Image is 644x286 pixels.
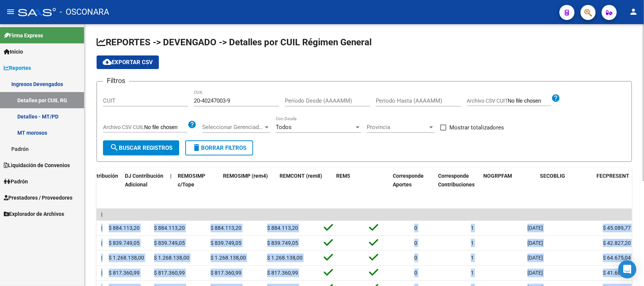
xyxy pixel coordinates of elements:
[267,240,298,246] span: $ 839.749,05
[449,123,504,132] span: Mostrar totalizadores
[484,173,512,179] span: NOGRPFAM
[220,168,277,210] datatable-header-cell: REMOSIMP (rem4)
[603,255,631,261] span: $ 64.675,04
[393,173,424,188] span: Corresponde Aportes
[527,225,543,231] span: [DATE]
[267,225,298,231] span: $ 884.113,20
[178,173,206,188] span: REMOSIMP c/Tope
[603,270,631,276] span: $ 41.685,41
[101,255,102,261] span: |
[467,98,508,104] span: Archivo CSV CUIT
[109,225,140,231] span: $ 884.113,20
[103,140,179,155] button: Buscar Registros
[414,240,417,246] span: 0
[4,194,72,202] span: Prestadores / Proveedores
[438,173,475,188] span: Corresponde Contribuciones
[188,120,197,129] mat-icon: help
[103,124,144,130] span: Archivo CSV CUIL
[109,255,144,261] span: $ 1.268.138,00
[276,124,292,131] span: Todos
[97,55,159,69] button: Exportar CSV
[171,173,172,179] span: |
[527,270,543,276] span: [DATE]
[334,168,390,210] datatable-header-cell: REM5
[603,225,631,231] span: $ 45.089,77
[103,57,112,66] mat-icon: cloud_download
[471,240,474,246] span: 1
[537,168,594,210] datatable-header-cell: SECOBLIG
[597,173,630,179] span: FECPRESENT
[618,260,636,278] div: Open Intercom Messenger
[471,270,474,276] span: 1
[211,270,241,276] span: $ 817.360,99
[527,255,543,261] span: [DATE]
[414,225,417,231] span: 0
[527,240,543,246] span: [DATE]
[185,140,253,155] button: Borrar Filtros
[144,124,188,131] input: Archivo CSV CUIL
[629,7,638,16] mat-icon: person
[110,143,119,152] mat-icon: search
[551,94,560,103] mat-icon: help
[4,210,64,218] span: Explorador de Archivos
[77,168,122,210] datatable-header-cell: DJ Contribución
[267,255,303,261] span: $ 1.268.138,00
[277,168,334,210] datatable-header-cell: REMCONT (rem8)
[4,177,28,186] span: Padrón
[154,270,185,276] span: $ 817.360,99
[103,59,153,66] span: Exportar CSV
[471,255,474,261] span: 1
[109,270,140,276] span: $ 817.360,99
[4,64,31,72] span: Reportes
[471,225,474,231] span: 1
[109,240,140,246] span: $ 839.749,05
[4,161,70,169] span: Liquidación de Convenios
[154,225,185,231] span: $ 884.113,20
[101,240,102,246] span: |
[103,75,129,86] h3: Filtros
[60,4,109,20] span: - OSCONARA
[125,173,164,188] span: DJ Contribución Adicional
[414,270,417,276] span: 0
[101,225,102,231] span: |
[481,168,537,210] datatable-header-cell: NOGRPFAM
[122,168,168,210] datatable-header-cell: DJ Contribución Adicional
[280,173,323,179] span: REMCONT (rem8)
[168,168,175,210] datatable-header-cell: |
[211,255,246,261] span: $ 1.268.138,00
[367,124,428,131] span: Provincia
[4,48,23,56] span: Inicio
[435,168,481,210] datatable-header-cell: Corresponde Contribuciones
[192,145,246,151] span: Borrar Filtros
[390,168,435,210] datatable-header-cell: Corresponde Aportes
[211,225,241,231] span: $ 884.113,20
[4,31,43,40] span: Firma Express
[508,98,551,105] input: Archivo CSV CUIT
[154,240,185,246] span: $ 839.749,05
[101,211,103,217] span: |
[97,37,372,48] span: REPORTES -> DEVENGADO -> Detalles por CUIL Régimen General
[154,255,189,261] span: $ 1.268.138,00
[414,255,417,261] span: 0
[223,173,268,179] span: REMOSIMP (rem4)
[211,240,241,246] span: $ 839.749,05
[101,270,102,276] span: |
[267,270,298,276] span: $ 817.360,99
[80,173,118,179] span: DJ Contribución
[202,124,263,131] span: Seleccionar Gerenciador
[175,168,220,210] datatable-header-cell: REMOSIMP c/Tope
[110,145,172,151] span: Buscar Registros
[603,240,631,246] span: $ 42.827,20
[192,143,201,152] mat-icon: delete
[337,173,350,179] span: REM5
[6,7,15,16] mat-icon: menu
[540,173,566,179] span: SECOBLIG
